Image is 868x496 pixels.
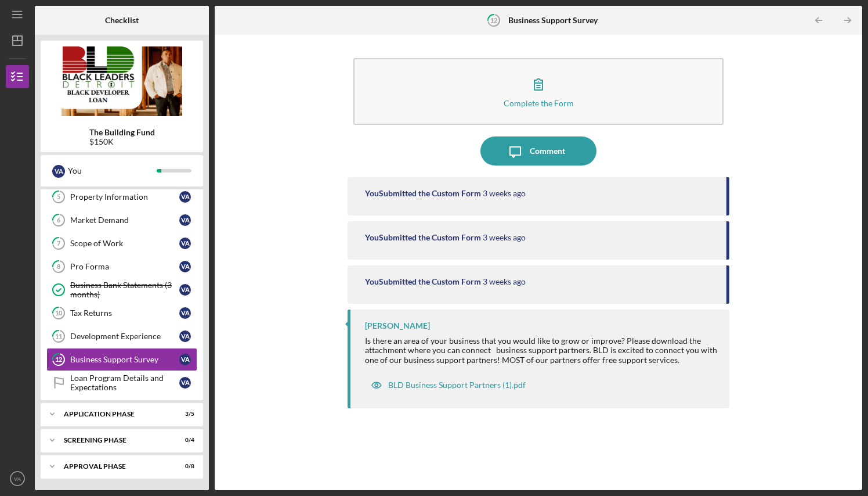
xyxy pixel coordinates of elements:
div: V A [179,238,191,249]
text: VA [14,476,21,482]
button: Comment [480,136,596,166]
a: 5Property InformationVA [46,185,197,209]
div: BLD Business Support Partners (1).pdf [388,380,526,390]
b: Business Support Survey [508,16,598,25]
div: 0 / 8 [173,463,194,470]
div: Business Bank Statements (3 months) [70,281,179,299]
a: 7Scope of WorkVA [46,232,197,255]
div: V A [179,307,191,319]
div: Property Information [70,192,179,202]
div: V A [179,377,191,389]
div: [PERSON_NAME] [365,321,430,330]
div: Pro Forma [70,262,179,271]
button: VA [6,467,29,490]
tspan: 7 [57,240,61,247]
div: V A [179,214,191,226]
div: Comment [530,136,565,166]
time: 2025-08-06 02:49 [483,277,526,286]
div: You Submitted the Custom Form [365,277,481,286]
div: Development Experience [70,332,179,341]
tspan: 5 [57,193,60,201]
div: Market Demand [70,215,179,225]
div: V A [179,330,191,342]
div: Application Phase [64,411,165,418]
div: V A [52,165,65,178]
tspan: 12 [490,16,497,24]
div: You Submitted the Custom Form [365,189,481,198]
div: 3 / 5 [173,411,194,418]
a: 6Market DemandVA [46,209,197,232]
time: 2025-08-06 17:47 [483,233,526,242]
a: Loan Program Details and ExpectationsVA [46,371,197,394]
a: Business Bank Statements (3 months)VA [46,278,197,301]
div: You Submitted the Custom Form [365,233,481,242]
div: Business Support Survey [70,355,179,364]
tspan: 10 [55,310,63,317]
time: 2025-08-06 20:18 [483,189,526,198]
tspan: 11 [55,333,62,340]
a: 8Pro FormaVA [46,255,197,278]
div: V A [179,191,191,203]
button: BLD Business Support Partners (1).pdf [365,373,531,397]
div: 0 / 4 [173,437,194,444]
div: V A [179,354,191,365]
b: Checklist [105,16,139,25]
div: Screening Phase [64,437,165,444]
div: V A [179,261,191,272]
tspan: 12 [55,356,62,364]
a: 11Development ExperienceVA [46,325,197,348]
a: 10Tax ReturnsVA [46,301,197,325]
div: You [68,161,157,181]
div: Is there an area of your business that you would like to grow or improve? Please download the att... [365,336,718,364]
button: Complete the Form [353,58,724,125]
tspan: 8 [57,263,60,271]
b: The Building Fund [89,128,155,137]
div: $150K [89,137,155,146]
div: V A [179,284,191,296]
div: Loan Program Details and Expectations [70,373,179,392]
div: Complete the Form [504,99,574,107]
div: Approval Phase [64,463,165,470]
tspan: 6 [57,217,61,224]
a: 12Business Support SurveyVA [46,348,197,371]
img: Product logo [41,46,203,116]
div: Scope of Work [70,239,179,248]
div: Tax Returns [70,308,179,318]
